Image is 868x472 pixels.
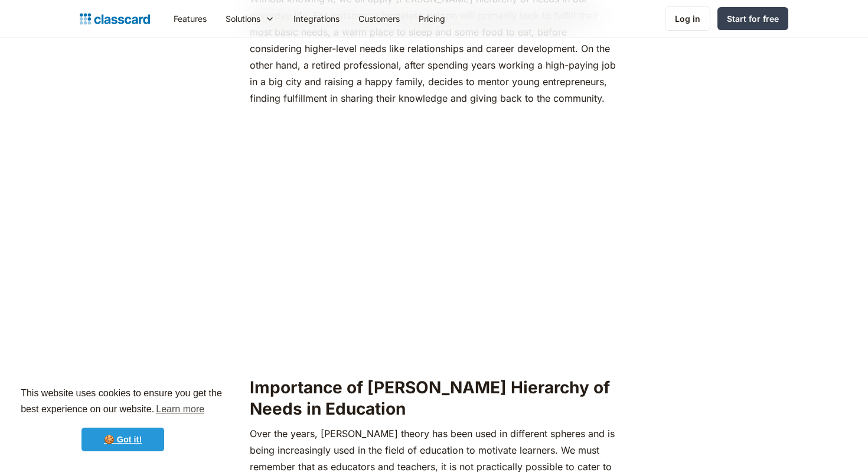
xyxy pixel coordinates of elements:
div: Solutions [216,5,284,32]
a: Start for free [717,7,788,30]
div: Solutions [226,12,260,25]
a: dismiss cookie message [81,428,164,451]
a: home [80,11,150,27]
a: Customers [349,5,409,32]
p: ‍ [250,348,618,365]
span: This website uses cookies to ensure you get the best experience on our website. [21,386,225,418]
div: cookieconsent [9,375,236,463]
div: Log in [675,12,700,25]
a: Features [164,5,216,32]
p: ‍ [250,112,618,129]
iframe: Maslow's Hierarchy of Needs [250,135,618,342]
a: Integrations [284,5,349,32]
h2: Importance of [PERSON_NAME] Hierarchy of Needs in Education [250,377,618,420]
a: Log in [665,7,710,31]
a: learn more about cookies [154,400,206,418]
div: Start for free [727,12,779,25]
a: Pricing [409,5,455,32]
